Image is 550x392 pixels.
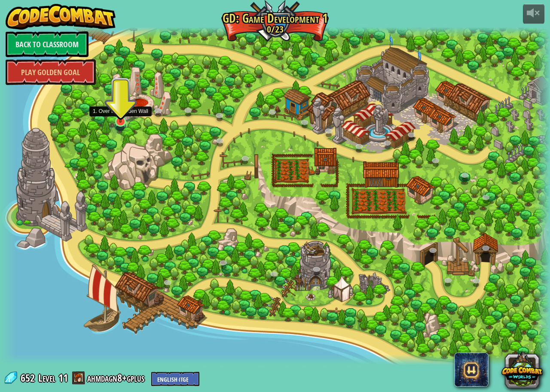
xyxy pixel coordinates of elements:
img: level-banner-started.png [113,90,128,122]
span: Level [38,371,55,385]
button: Adjust volume [523,4,544,24]
span: 652 [21,371,37,385]
a: Play Golden Goal [6,59,96,85]
img: CodeCombat - Learn how to code by playing a game [6,4,116,30]
span: 11 [58,371,68,385]
a: ahmdagn8+gplus [87,371,147,385]
a: Back to Classroom [6,31,89,57]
